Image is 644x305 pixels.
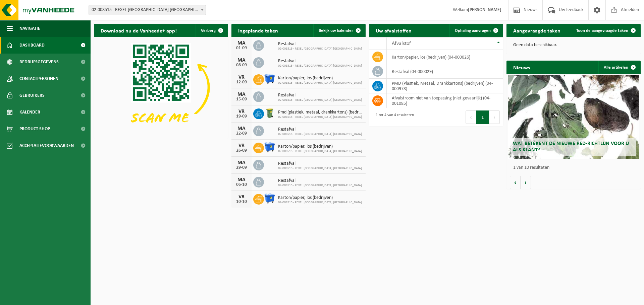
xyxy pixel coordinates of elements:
[598,61,640,74] a: Alle artikelen
[513,43,634,48] p: Geen data beschikbaar.
[278,110,362,115] span: Pmd (plastiek, metaal, drankkartons) (bedrijven)
[506,61,537,74] h2: Nieuws
[235,46,248,51] div: 01-09
[387,79,503,93] td: PMD (Plastiek, Metaal, Drankkartons) (bedrijven) (04-000978)
[235,131,248,136] div: 22-09
[510,176,521,189] button: Vorige
[264,193,275,204] img: WB-1100-HPE-BE-01
[278,161,362,166] span: Restafval
[235,109,248,114] div: VR
[19,37,45,54] span: Dashboard
[235,148,248,153] div: 26-09
[235,194,248,200] div: VR
[278,81,362,85] span: 02-008515 - REXEL [GEOGRAPHIC_DATA] [GEOGRAPHIC_DATA]
[235,160,248,165] div: MA
[278,166,362,170] span: 02-008515 - REXEL [GEOGRAPHIC_DATA] [GEOGRAPHIC_DATA]
[571,24,640,37] a: Toon de aangevraagde taken
[278,42,362,47] span: Restafval
[235,75,248,80] div: VR
[489,110,500,124] button: Next
[513,165,637,170] p: 1 van 10 resultaten
[278,127,362,132] span: Restafval
[278,47,362,51] span: 02-008515 - REXEL [GEOGRAPHIC_DATA] [GEOGRAPHIC_DATA]
[89,5,206,15] span: 02-008515 - REXEL BELGIUM NV - SINT-MARTENS-LATEM
[468,7,501,12] strong: [PERSON_NAME]
[235,165,248,170] div: 29-09
[196,24,227,37] button: Verberg
[449,24,502,37] a: Ophaling aanvragen
[466,110,476,124] button: Previous
[508,75,639,159] a: Wat betekent de nieuwe RED-richtlijn voor u als klant?
[235,92,248,97] div: MA
[19,54,59,70] span: Bedrijfsgegevens
[235,63,248,68] div: 08-09
[313,24,365,37] a: Bekijk uw kalender
[387,50,503,64] td: karton/papier, los (bedrijven) (04-000026)
[231,24,285,37] h2: Ingeplande taken
[455,28,491,33] span: Ophaling aanvragen
[278,93,362,98] span: Restafval
[19,20,40,37] span: Navigatie
[235,41,248,46] div: MA
[278,98,362,102] span: 02-008515 - REXEL [GEOGRAPHIC_DATA] [GEOGRAPHIC_DATA]
[513,141,629,153] span: Wat betekent de nieuwe RED-richtlijn voor u als klant?
[235,143,248,148] div: VR
[387,64,503,79] td: restafval (04-000029)
[235,200,248,204] div: 10-10
[89,5,206,15] span: 02-008515 - REXEL BELGIUM NV - SINT-MARTENS-LATEM
[521,176,531,189] button: Volgende
[278,195,362,201] span: Karton/papier, los (bedrijven)
[235,177,248,182] div: MA
[264,142,275,153] img: WB-1100-HPE-BE-01
[319,28,353,33] span: Bekijk uw kalender
[19,87,45,104] span: Gebruikers
[235,58,248,63] div: MA
[19,70,58,87] span: Contactpersonen
[392,41,411,46] span: Afvalstof
[264,107,275,119] img: WB-0240-HPE-GN-50
[278,144,362,149] span: Karton/papier, los (bedrijven)
[235,126,248,131] div: MA
[201,28,216,33] span: Verberg
[94,37,228,138] img: Download de VHEPlus App
[19,104,40,121] span: Kalender
[94,24,183,37] h2: Download nu de Vanheede+ app!
[264,73,275,85] img: WB-1100-HPE-BE-01
[476,110,489,124] button: 1
[278,115,362,119] span: 02-008515 - REXEL [GEOGRAPHIC_DATA] [GEOGRAPHIC_DATA]
[19,121,50,137] span: Product Shop
[278,201,362,205] span: 02-008515 - REXEL [GEOGRAPHIC_DATA] [GEOGRAPHIC_DATA]
[372,110,414,125] div: 1 tot 4 van 4 resultaten
[278,149,362,153] span: 02-008515 - REXEL [GEOGRAPHIC_DATA] [GEOGRAPHIC_DATA]
[576,28,628,33] span: Toon de aangevraagde taken
[387,93,503,108] td: afvalstroom niet van toepassing (niet gevaarlijk) (04-001085)
[506,24,567,37] h2: Aangevraagde taken
[235,97,248,102] div: 15-09
[369,24,418,37] h2: Uw afvalstoffen
[278,183,362,187] span: 02-008515 - REXEL [GEOGRAPHIC_DATA] [GEOGRAPHIC_DATA]
[235,182,248,187] div: 06-10
[235,114,248,119] div: 19-09
[235,80,248,85] div: 12-09
[278,59,362,64] span: Restafval
[278,132,362,136] span: 02-008515 - REXEL [GEOGRAPHIC_DATA] [GEOGRAPHIC_DATA]
[278,178,362,183] span: Restafval
[278,76,362,81] span: Karton/papier, los (bedrijven)
[19,137,74,154] span: Acceptatievoorwaarden
[278,64,362,68] span: 02-008515 - REXEL [GEOGRAPHIC_DATA] [GEOGRAPHIC_DATA]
